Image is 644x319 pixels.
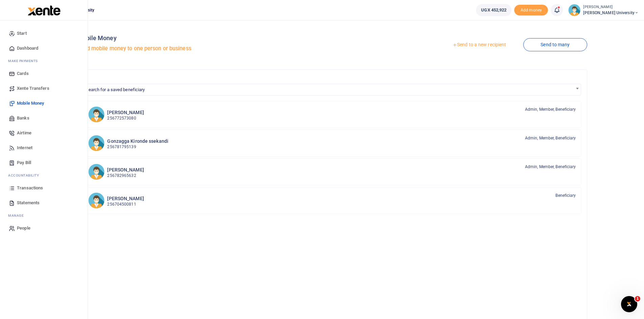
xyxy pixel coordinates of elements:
[107,196,144,202] h6: [PERSON_NAME]
[83,158,581,185] a: ScO [PERSON_NAME] 256782965632 Admin, Member, Beneficiary
[5,155,82,170] a: Pay Bill
[13,173,39,178] span: countability
[83,101,581,128] a: PB [PERSON_NAME] 256772573080 Admin, Member, Beneficiary
[5,181,82,195] a: Transactions
[17,200,40,206] span: Statements
[82,84,581,96] span: Search for a saved beneficiary
[621,296,637,312] iframe: Intercom live chat
[5,140,82,155] a: Internet
[28,5,61,16] img: logo-large
[525,164,576,170] span: Admin, Member, Beneficiary
[83,130,581,157] a: GKs Gonzagga Kironde ssekandi 256781795139 Admin, Member, Beneficiary
[514,7,548,12] a: Add money
[107,144,168,150] p: 256781795139
[107,115,144,122] p: 256772573080
[5,210,82,221] li: M
[5,81,82,96] a: Xente Transfers
[88,135,104,151] img: GKs
[77,34,329,42] h4: Mobile Money
[27,7,61,12] a: logo-small logo-large logo-large
[107,138,168,144] h6: Gonzagga Kironde ssekandi
[17,185,43,191] span: Transactions
[635,296,640,301] span: 1
[17,225,30,232] span: People
[5,56,82,66] li: M
[107,172,144,179] p: 256782965632
[17,159,31,166] span: Pay Bill
[88,192,104,209] img: NK
[17,115,29,122] span: Banks
[77,45,329,52] h5: Send mobile money to one person or business
[568,4,639,16] a: profile-user [PERSON_NAME] [PERSON_NAME] University
[11,213,24,218] span: anage
[17,45,38,52] span: Dashboard
[525,135,576,141] span: Admin, Member, Beneficiary
[5,26,82,41] a: Start
[17,130,31,136] span: Airtime
[523,38,587,51] a: Send to many
[107,110,144,115] h6: [PERSON_NAME]
[568,4,580,16] img: profile-user
[583,4,639,10] small: [PERSON_NAME]
[107,167,144,173] h6: [PERSON_NAME]
[5,126,82,140] a: Airtime
[5,96,82,111] a: Mobile Money
[5,195,82,210] a: Statements
[86,87,145,92] span: Search for a saved beneficiary
[17,85,49,92] span: Xente Transfers
[83,187,581,214] a: NK [PERSON_NAME] 256704500811 Beneficiary
[17,100,44,107] span: Mobile Money
[435,39,523,51] a: Send to a new recipient
[5,41,82,56] a: Dashboard
[107,201,144,208] p: 256704500811
[583,10,639,16] span: [PERSON_NAME] University
[5,66,82,81] a: Cards
[11,58,38,63] span: ake Payments
[88,164,104,180] img: ScO
[514,5,548,16] li: Toup your wallet
[17,30,27,37] span: Start
[88,106,104,123] img: PB
[514,5,548,16] span: Add money
[525,106,576,112] span: Admin, Member, Beneficiary
[481,7,506,14] span: UGX 452,922
[17,144,32,151] span: Internet
[476,4,511,16] a: UGX 452,922
[5,111,82,126] a: Banks
[17,70,29,77] span: Cards
[5,221,82,236] a: People
[5,170,82,181] li: Ac
[83,84,580,95] span: Search for a saved beneficiary
[473,4,514,16] li: Wallet ballance
[555,192,576,198] span: Beneficiary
